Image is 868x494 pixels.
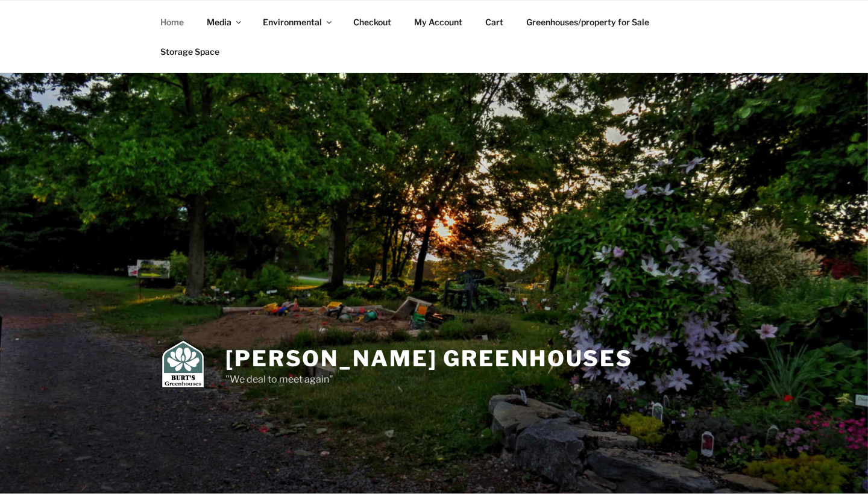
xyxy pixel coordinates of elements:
[162,340,204,388] img: Burt's Greenhouses
[342,7,401,37] a: Checkout
[403,7,473,37] a: My Account
[149,7,194,37] a: Home
[225,345,633,372] a: [PERSON_NAME] Greenhouses
[252,7,341,37] a: Environmental
[196,7,250,37] a: Media
[149,7,719,66] nav: Top Menu
[225,372,633,387] p: "We deal to meet again"
[474,7,514,37] a: Cart
[149,37,230,66] a: Storage Space
[515,7,659,37] a: Greenhouses/property for Sale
